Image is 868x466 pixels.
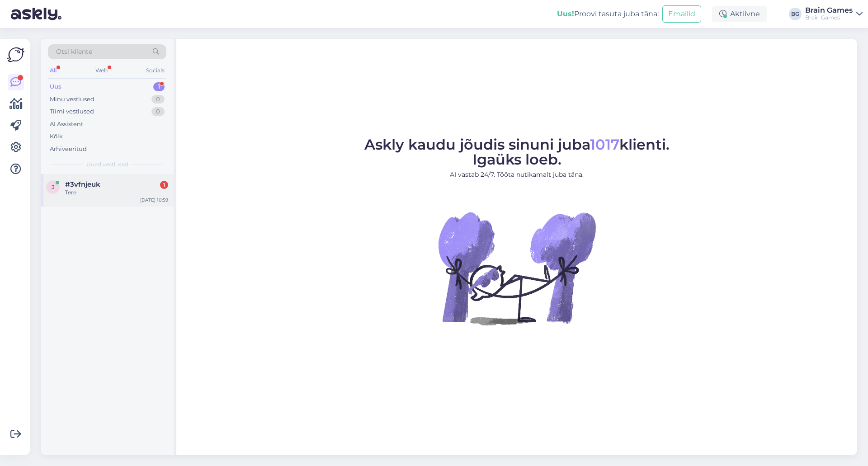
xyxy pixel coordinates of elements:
[52,184,55,190] span: 3
[65,188,168,197] div: Tere
[805,7,853,14] div: Brain Games
[50,107,94,116] div: Tiimi vestlused
[56,47,92,56] span: Otsi kliente
[789,8,802,20] div: BG
[557,9,659,19] div: Proovi tasuta juba täna:
[557,9,574,18] b: Uus!
[153,82,165,91] div: 1
[151,95,165,104] div: 0
[140,197,168,203] div: [DATE] 10:59
[805,14,853,21] div: Brain Games
[50,82,61,91] div: Uus
[50,95,94,104] div: Minu vestlused
[662,5,701,23] button: Emailid
[86,160,128,169] span: Uued vestlused
[712,6,767,22] div: Aktiivne
[160,181,168,189] div: 1
[805,7,863,21] a: Brain GamesBrain Games
[7,46,24,63] img: Askly Logo
[364,136,670,168] span: Askly kaudu jõudis sinuni juba klienti. Igaüks loeb.
[50,145,87,154] div: Arhiveeritud
[48,65,58,76] div: All
[50,132,63,141] div: Kõik
[590,136,619,153] span: 1017
[435,187,598,349] img: No Chat active
[364,170,670,179] p: AI vastab 24/7. Tööta nutikamalt juba täna.
[65,180,100,188] span: #3vfnjeuk
[144,65,166,76] div: Socials
[151,107,165,116] div: 0
[50,120,83,129] div: AI Assistent
[94,65,109,76] div: Web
